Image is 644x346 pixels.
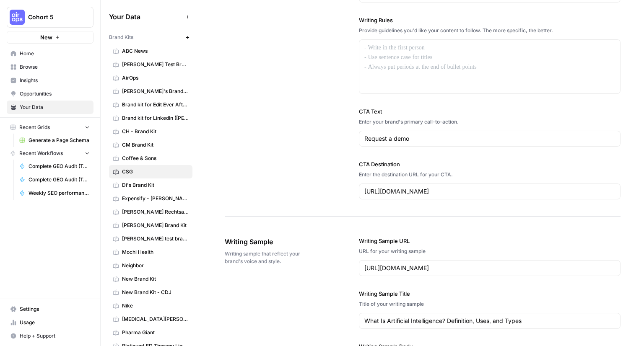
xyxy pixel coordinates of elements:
[109,178,192,192] a: Di's Brand Kit
[7,47,93,60] a: Home
[7,101,93,114] a: Your Data
[109,219,192,232] a: [PERSON_NAME] Brand Kit
[20,90,90,98] span: Opportunities
[364,264,615,272] input: www.sundaysoccer.com/game-day
[109,125,192,138] a: CH - Brand Kit
[359,289,621,298] label: Writing Sample Title
[122,222,189,229] span: [PERSON_NAME] Brand Kit
[109,138,192,152] a: CM Brand Kit
[122,168,189,176] span: CSG
[109,165,192,178] a: CSG
[122,141,189,149] span: CM Brand Kit
[122,88,189,95] span: [PERSON_NAME]'s Brand Kit
[122,315,189,323] span: [MEDICAL_DATA][PERSON_NAME]
[19,150,63,157] span: Recent Workflows
[122,289,189,296] span: New Brand Kit - CDJ
[359,171,621,178] div: Enter the destination URL for your CTA.
[7,74,93,87] a: Insights
[122,235,189,243] span: [PERSON_NAME] test brand kit
[7,302,93,316] a: Settings
[109,34,133,41] span: Brand Kits
[109,44,192,58] a: ABC News
[122,195,189,202] span: Expensify - [PERSON_NAME]
[122,262,189,269] span: Neighbor
[122,155,189,162] span: Coffee & Sons
[29,137,90,144] span: Generate a Page Schema
[225,250,312,265] span: Writing sample that reflect your brand's voice and style.
[109,312,192,326] a: [MEDICAL_DATA][PERSON_NAME]
[109,12,182,22] span: Your Data
[109,299,192,312] a: Nike
[28,13,79,21] span: Cohort 5
[122,275,189,283] span: New Brand Kit
[20,305,90,313] span: Settings
[359,118,621,126] div: Enter your brand's primary call-to-action.
[16,134,93,147] a: Generate a Page Schema
[20,319,90,326] span: Usage
[225,237,312,247] span: Writing Sample
[109,152,192,165] a: Coffee & Sons
[109,232,192,245] a: [PERSON_NAME] test brand kit
[359,160,621,168] label: CTA Destination
[109,272,192,286] a: New Brand Kit
[122,208,189,216] span: [PERSON_NAME] Rechtsanwälte
[109,205,192,219] a: [PERSON_NAME] Rechtsanwälte
[16,173,93,186] a: Complete GEO Audit (Technical + Content) - [PERSON_NAME]
[7,60,93,74] a: Browse
[19,124,50,131] span: Recent Grids
[20,332,90,340] span: Help + Support
[109,245,192,259] a: Mochi Health
[7,7,93,28] button: Workspace: Cohort 5
[20,50,90,57] span: Home
[364,187,615,196] input: www.sundaysoccer.com/gearup
[359,27,621,34] div: Provide guidelines you'd like your content to follow. The more specific, the better.
[359,16,621,24] label: Writing Rules
[122,61,189,68] span: [PERSON_NAME] Test Brand Kit
[109,58,192,71] a: [PERSON_NAME] Test Brand Kit
[359,237,621,245] label: Writing Sample URL
[359,300,621,308] div: Title of your writing sample
[364,317,615,325] input: Game Day Gear Guide
[359,107,621,116] label: CTA Text
[10,10,25,25] img: Cohort 5 Logo
[109,98,192,111] a: Brand kit for Edit Ever After ([PERSON_NAME])
[122,302,189,310] span: Nike
[29,189,90,197] span: Weekly SEO performance summary - [PERSON_NAME]
[20,63,90,71] span: Browse
[16,186,93,200] a: Weekly SEO performance summary - [PERSON_NAME]
[122,128,189,135] span: CH - Brand Kit
[359,248,621,255] div: URL for your writing sample
[20,103,90,111] span: Your Data
[7,329,93,343] button: Help + Support
[122,74,189,82] span: AirOps
[109,286,192,299] a: New Brand Kit - CDJ
[122,101,189,108] span: Brand kit for Edit Ever After ([PERSON_NAME])
[122,114,189,122] span: Brand kit for LinkedIn ([PERSON_NAME])
[109,326,192,339] a: Pharma Giant
[29,163,90,170] span: Complete GEO Audit (Technical + Content) - [PERSON_NAME]
[7,316,93,329] a: Usage
[40,33,52,41] span: New
[20,77,90,84] span: Insights
[364,134,615,143] input: Gear up and get in the game with Sunday Soccer!
[109,192,192,205] a: Expensify - [PERSON_NAME]
[7,87,93,101] a: Opportunities
[122,329,189,336] span: Pharma Giant
[122,248,189,256] span: Mochi Health
[16,160,93,173] a: Complete GEO Audit (Technical + Content) - [PERSON_NAME]
[29,176,90,183] span: Complete GEO Audit (Technical + Content) - [PERSON_NAME]
[122,181,189,189] span: Di's Brand Kit
[122,47,189,55] span: ABC News
[7,31,93,44] button: New
[109,111,192,125] a: Brand kit for LinkedIn ([PERSON_NAME])
[109,71,192,85] a: AirOps
[109,259,192,272] a: Neighbor
[109,85,192,98] a: [PERSON_NAME]'s Brand Kit
[7,147,93,160] button: Recent Workflows
[7,121,93,134] button: Recent Grids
